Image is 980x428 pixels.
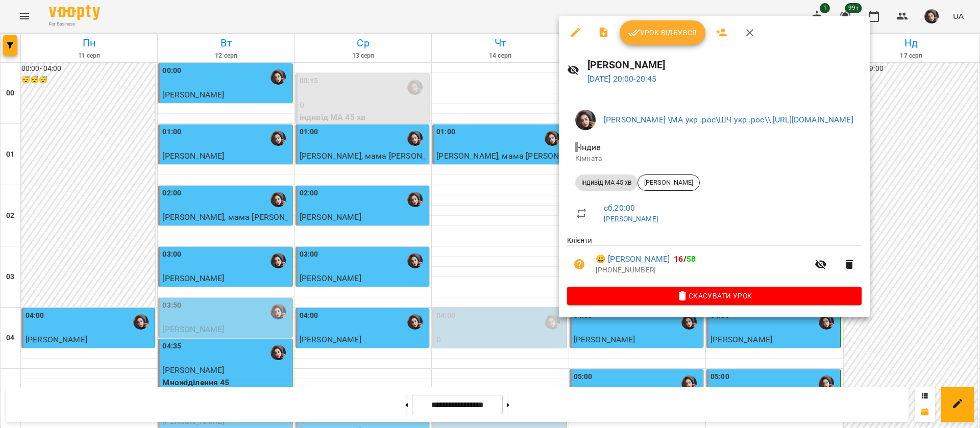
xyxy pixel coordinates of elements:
span: Урок відбувся [628,27,697,39]
button: Візит ще не сплачено. Додати оплату? [567,252,592,276]
span: 58 [687,254,696,264]
p: Кімната [575,154,853,164]
button: Скасувати Урок [567,287,862,305]
div: [PERSON_NAME] [638,174,700,191]
span: індивід МА 45 хв [575,178,638,187]
span: - Індив [575,142,603,152]
span: [PERSON_NAME] [638,178,699,187]
a: [PERSON_NAME] \МА укр .рос\ШЧ укр .рос\\ [URL][DOMAIN_NAME] [604,115,853,124]
p: [PHONE_NUMBER] [596,265,808,275]
span: Скасувати Урок [575,290,853,302]
a: [PERSON_NAME] [604,215,658,223]
span: 16 [674,254,683,264]
h6: [PERSON_NAME] [587,57,862,73]
a: 😀 [PERSON_NAME] [596,253,670,265]
button: Урок відбувся [620,20,705,45]
a: сб , 20:00 [604,203,635,213]
ul: Клієнти [567,235,862,286]
a: [DATE] 20:00-20:45 [587,74,657,84]
img: 415cf204168fa55e927162f296ff3726.jpg [575,110,596,130]
b: / [674,254,696,264]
